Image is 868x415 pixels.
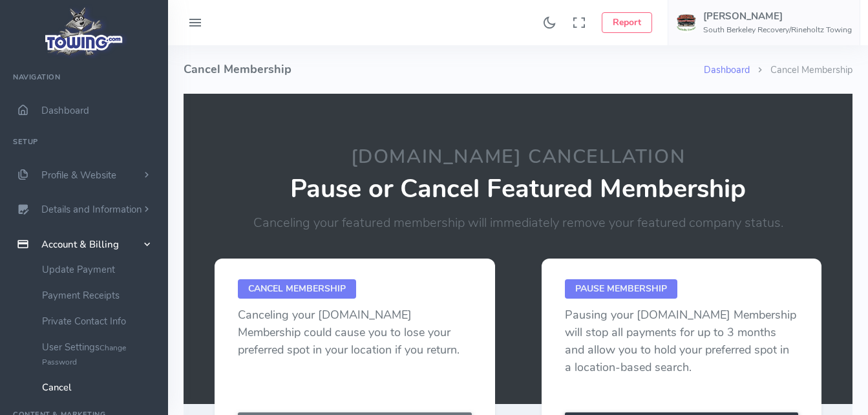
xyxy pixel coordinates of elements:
p: Canceling your featured membership will immediately remove your featured company status. [191,213,845,233]
p: Pause or Cancel Featured Membership [191,175,845,203]
span: Account & Billing [41,238,119,251]
a: Cancel [32,374,168,400]
h4: Cancel Membership [184,45,704,94]
a: Private Contact Info [32,308,168,334]
a: Update Payment [32,257,168,282]
a: User SettingsChange Password [32,334,168,374]
h6: South Berkeley Recovery/Rineholtz Towing [703,26,852,34]
a: Dashboard [704,63,750,76]
span: Profile & Website [41,169,116,182]
p: Pausing your [DOMAIN_NAME] Membership will stop all payments for up to 3 months and allow you to ... [565,306,799,376]
span: Pause Membership [565,279,677,299]
span: Cancel Membership [238,279,356,299]
img: user-image [676,12,697,33]
span: Dashboard [41,104,89,117]
a: Payment Receipts [32,282,168,308]
p: Canceling your [DOMAIN_NAME] Membership could cause you to lose your preferred spot in your locat... [238,306,472,359]
h2: [DOMAIN_NAME] Cancellation [191,147,845,168]
button: Report [602,12,652,33]
h5: [PERSON_NAME] [703,11,852,21]
img: logo [41,4,128,59]
li: Cancel Membership [750,63,852,78]
span: Details and Information [41,204,142,217]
